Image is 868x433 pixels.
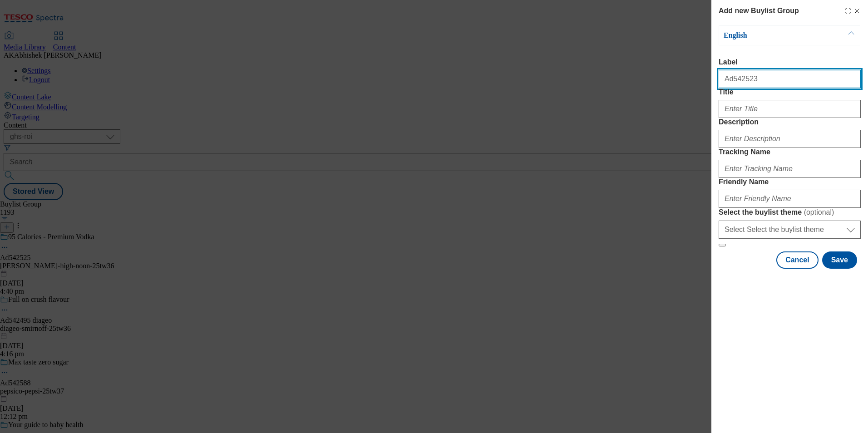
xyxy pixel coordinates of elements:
label: Friendly Name [719,178,861,186]
input: Enter Tracking Name [719,160,861,178]
label: Tracking Name [719,148,861,156]
h4: Add new Buylist Group [719,5,799,16]
button: Save [822,251,857,269]
input: Enter Title [719,100,861,118]
input: Enter Label [719,70,861,88]
input: Enter Description [719,130,861,148]
span: ( optional ) [804,208,834,216]
button: Cancel [776,251,818,269]
label: Description [719,118,861,126]
p: English [724,31,819,40]
label: Select the buylist theme [719,208,861,217]
label: Title [719,88,861,96]
input: Enter Friendly Name [719,190,861,208]
label: Label [719,58,861,66]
